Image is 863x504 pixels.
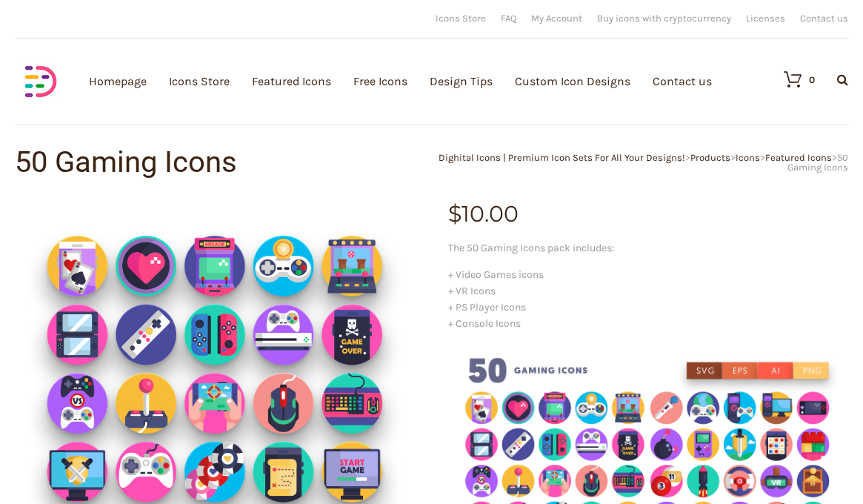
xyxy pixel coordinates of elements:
[597,13,731,23] a: Buy icons with cryptocurrency
[800,13,848,23] a: Contact us
[765,152,832,163] a: Featured Icons
[501,13,516,23] a: FAQ
[436,13,486,23] a: Icons Store
[448,200,519,228] bdi: 10.00
[15,147,432,177] h1: 50 Gaming Icons
[432,153,849,172] div: > > > >
[769,70,815,88] a: 0
[736,152,760,163] a: Icons
[787,152,848,173] span: 50 Gaming Icons
[531,13,582,23] a: My Account
[439,152,685,163] a: Dighital Icons | Premium Icon Sets For All Your Designs!
[746,13,785,23] a: Licenses
[690,152,730,163] a: Products
[809,75,815,84] div: 0
[448,200,462,228] span: $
